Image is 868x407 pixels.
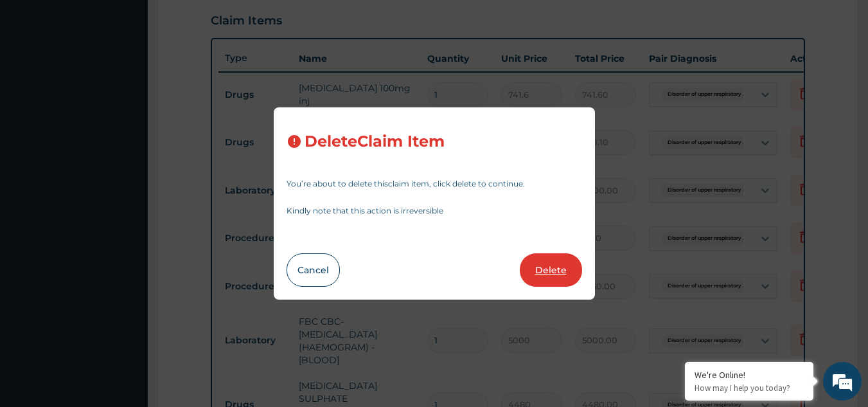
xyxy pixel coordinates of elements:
p: Kindly note that this action is irreversible [287,207,582,215]
button: Cancel [287,253,340,287]
div: Chat with us now [67,72,216,89]
span: We're online! [75,122,177,251]
img: d_794563401_company_1708531726252_794563401 [24,64,52,96]
div: Minimize live chat window [211,6,242,37]
div: We're Online! [695,369,804,381]
textarea: Type your message and hit 'Enter' [6,271,245,316]
p: You’re about to delete this claim item , click delete to continue. [287,180,582,188]
h3: Delete Claim Item [305,133,445,150]
button: Delete [520,253,582,287]
p: How may I help you today? [695,383,804,393]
